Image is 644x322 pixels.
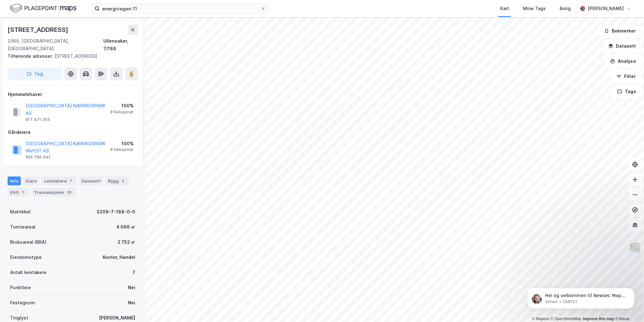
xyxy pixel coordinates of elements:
div: Transaksjoner [31,188,75,197]
div: Kontor, Handel [103,253,135,261]
div: Punktleie [10,284,31,291]
div: Nei [128,284,135,291]
div: Leietakere [42,176,77,185]
div: Kart [500,5,509,12]
div: Ullensaker, 7/188 [103,37,138,52]
a: OpenStreetMap [551,317,581,321]
div: 3209-7-188-0-0 [96,208,135,216]
div: [PERSON_NAME] [99,314,135,322]
div: Festegrunn [10,299,35,307]
a: Improve this map [583,317,614,321]
button: Filter [611,70,641,83]
div: 7 [132,269,135,276]
div: Tomteareal [10,223,35,231]
div: 4 066 ㎡ [116,223,135,231]
div: [PERSON_NAME] [588,5,624,12]
div: Bruksareal (BRA) [10,238,46,246]
img: logo.f888ab2527a4732fd821a326f86c7f29.svg [10,3,76,14]
div: [STREET_ADDRESS] [8,25,70,35]
button: Tags [612,85,641,98]
input: Søk på adresse, matrikkel, gårdeiere, leietakere eller personer [100,4,261,13]
div: Datasett [79,176,103,185]
div: Mine Tags [523,5,546,12]
div: [STREET_ADDRESS] [8,52,133,60]
a: Mapbox [532,317,550,321]
div: Hjemmelshaver [8,91,137,98]
div: 7 [68,178,74,184]
div: 23 [66,189,73,195]
div: 917 471 355 [26,117,50,122]
div: 100% [110,102,134,110]
div: Info [8,176,21,185]
div: 826 766 042 [26,155,51,160]
div: Matrikkel [10,208,31,216]
div: 8 Seksjoner [110,110,134,115]
img: Z [629,242,641,254]
button: Datasett [603,40,641,52]
div: Eiendomstype [10,253,42,261]
button: Analyse [605,55,641,68]
iframe: Intercom notifications message [518,275,644,319]
div: 2069, [GEOGRAPHIC_DATA], [GEOGRAPHIC_DATA] [8,37,103,52]
button: Tag [8,68,62,80]
div: Gårdeiere [8,128,137,136]
div: Eiere [23,176,39,185]
button: Bokmerker [599,25,641,37]
div: 2 [120,178,126,184]
div: 100% [110,140,134,147]
div: Nei [128,299,135,307]
div: Bolig [560,5,571,12]
div: 2 752 ㎡ [118,238,135,246]
div: 8 Seksjoner [110,147,134,152]
div: 1 [20,189,26,195]
div: Bygg [106,176,129,185]
span: Tilhørende adresser: [8,53,54,59]
div: Tinglyst [10,314,28,322]
div: Antall leietakere [10,269,46,276]
div: ESG [8,188,29,197]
